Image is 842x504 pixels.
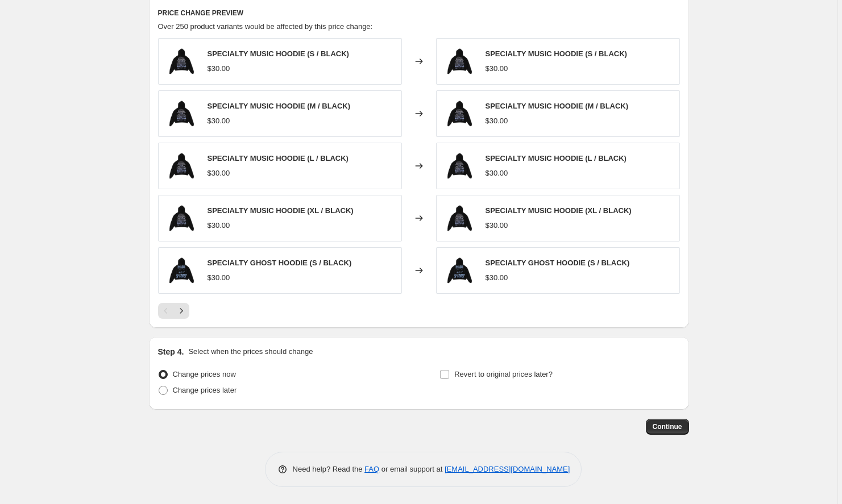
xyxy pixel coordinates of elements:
span: SPECIALTY MUSIC HOODIE (L / BLACK) [208,154,349,163]
span: SPECIALTY MUSIC HOODIE (S / BLACK) [486,49,627,58]
span: SPECIALTY MUSIC HOODIE (XL / BLACK) [486,206,632,215]
span: or email support at [379,465,445,473]
span: SPECIALTY MUSIC HOODIE (M / BLACK) [486,102,629,110]
span: SPECIALTY MUSIC HOODIE (S / BLACK) [208,49,349,58]
img: MMWBACK_80x.png [164,149,198,183]
a: FAQ [364,465,379,473]
button: Next [173,303,189,319]
button: Continue [646,419,689,435]
div: $30.00 [486,63,508,74]
span: SPECIALTY MUSIC HOODIE (XL / BLACK) [208,206,354,215]
a: [EMAIL_ADDRESS][DOMAIN_NAME] [445,465,570,473]
div: $30.00 [208,63,230,74]
img: MMWBACK_80x.png [442,97,476,131]
span: Change prices now [173,370,236,378]
img: MSGBACK_80x.png [442,253,476,288]
h6: PRICE CHANGE PREVIEW [158,9,680,18]
span: Continue [653,422,682,431]
p: Select when the prices should change [188,346,313,357]
div: $30.00 [208,168,230,179]
div: $30.00 [208,272,230,284]
div: $30.00 [208,220,230,231]
img: MMWBACK_80x.png [442,44,476,78]
span: SPECIALTY GHOST HOODIE (S / BLACK) [486,259,630,267]
img: MMWBACK_80x.png [164,97,198,131]
h2: Step 4. [158,346,184,357]
span: SPECIALTY MUSIC HOODIE (L / BLACK) [486,154,627,163]
img: MMWBACK_80x.png [442,201,476,235]
span: SPECIALTY GHOST HOODIE (S / BLACK) [208,259,352,267]
img: MSGBACK_80x.png [164,253,198,288]
div: $30.00 [208,115,230,127]
div: $30.00 [486,168,508,179]
img: MMWBACK_80x.png [164,44,198,78]
span: Need help? Read the [293,465,365,473]
div: $30.00 [486,220,508,231]
span: SPECIALTY MUSIC HOODIE (M / BLACK) [208,102,351,110]
span: Change prices later [173,386,237,394]
nav: Pagination [158,303,189,319]
span: Over 250 product variants would be affected by this price change: [158,22,373,31]
img: MMWBACK_80x.png [164,201,198,235]
div: $30.00 [486,115,508,127]
div: $30.00 [486,272,508,284]
img: MMWBACK_80x.png [442,149,476,183]
span: Revert to original prices later? [454,370,553,378]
